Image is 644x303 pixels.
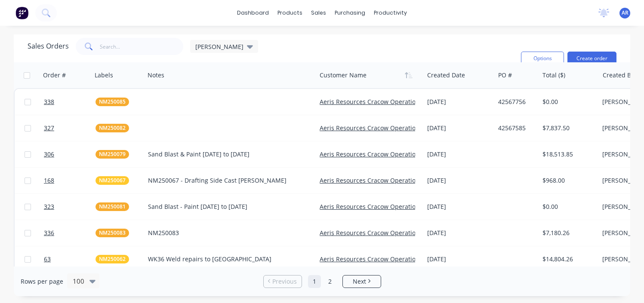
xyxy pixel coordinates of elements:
[542,71,565,80] div: Total ($)
[96,202,129,211] button: NM250081
[427,98,491,106] div: [DATE]
[603,71,634,80] div: Created By
[427,202,491,211] div: [DATE]
[44,89,96,115] a: 338
[320,202,422,211] a: Aeris Resources Cracow Operations
[44,176,54,185] span: 168
[260,275,385,288] ul: Pagination
[148,229,305,237] div: NM250083
[99,124,126,132] span: NM250082
[427,150,491,159] div: [DATE]
[148,255,305,263] div: WK36 Weld repairs to [GEOGRAPHIC_DATA]
[15,6,28,19] img: Factory
[44,168,96,193] a: 168
[427,229,491,237] div: [DATE]
[95,71,113,80] div: Labels
[44,150,54,159] span: 306
[44,255,51,263] span: 63
[148,202,305,211] div: Sand Blast - Paint [DATE] to [DATE]
[542,255,593,263] div: $14,804.26
[308,275,321,288] a: Page 1 is your current page
[330,6,370,19] div: purchasing
[264,277,302,286] a: Previous page
[96,229,129,237] button: NM250083
[320,176,422,184] a: Aeris Resources Cracow Operations
[148,150,305,159] div: Sand Blast & Paint [DATE] to [DATE]
[320,150,422,158] a: Aeris Resources Cracow Operations
[99,150,126,159] span: NM250079
[233,6,273,19] a: dashboard
[21,277,63,286] span: Rows per page
[96,98,129,106] button: NM250085
[272,277,297,286] span: Previous
[307,6,330,19] div: sales
[343,277,381,286] a: Next page
[320,98,422,106] a: Aeris Resources Cracow Operations
[44,220,96,246] a: 336
[99,202,126,211] span: NM250081
[44,246,96,272] a: 63
[353,277,366,286] span: Next
[320,229,422,237] a: Aeris Resources Cracow Operations
[148,71,164,80] div: Notes
[43,71,66,80] div: Order #
[99,98,126,106] span: NM250085
[427,176,491,185] div: [DATE]
[99,229,126,237] span: NM250083
[44,141,96,167] a: 306
[542,150,593,159] div: $18,513.85
[498,124,533,132] div: 42567585
[44,194,96,220] a: 323
[99,176,126,185] span: NM250067
[96,255,129,263] button: NM250062
[542,124,593,132] div: $7,837.50
[320,124,422,132] a: Aeris Resources Cracow Operations
[99,255,126,263] span: NM250062
[44,202,54,211] span: 323
[44,124,54,132] span: 327
[28,42,69,50] h1: Sales Orders
[96,124,129,132] button: NM250082
[370,6,411,19] div: productivity
[567,52,616,65] button: Create order
[622,9,629,17] span: AR
[273,6,307,19] div: products
[96,176,129,185] button: NM250067
[427,124,491,132] div: [DATE]
[96,150,129,159] button: NM250079
[427,71,465,80] div: Created Date
[542,229,593,237] div: $7,180.26
[542,98,593,106] div: $0.00
[498,98,533,106] div: 42567756
[44,229,54,237] span: 336
[44,98,54,106] span: 338
[195,42,243,51] span: [PERSON_NAME]
[320,255,422,263] a: Aeris Resources Cracow Operations
[542,176,593,185] div: $968.00
[100,38,184,55] input: Search...
[148,176,305,185] div: NM250067 - Drafting Side Cast [PERSON_NAME]
[44,115,96,141] a: 327
[521,52,564,65] button: Options
[542,202,593,211] div: $0.00
[498,71,512,80] div: PO #
[320,71,367,80] div: Customer Name
[324,275,336,288] a: Page 2
[427,255,491,263] div: [DATE]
